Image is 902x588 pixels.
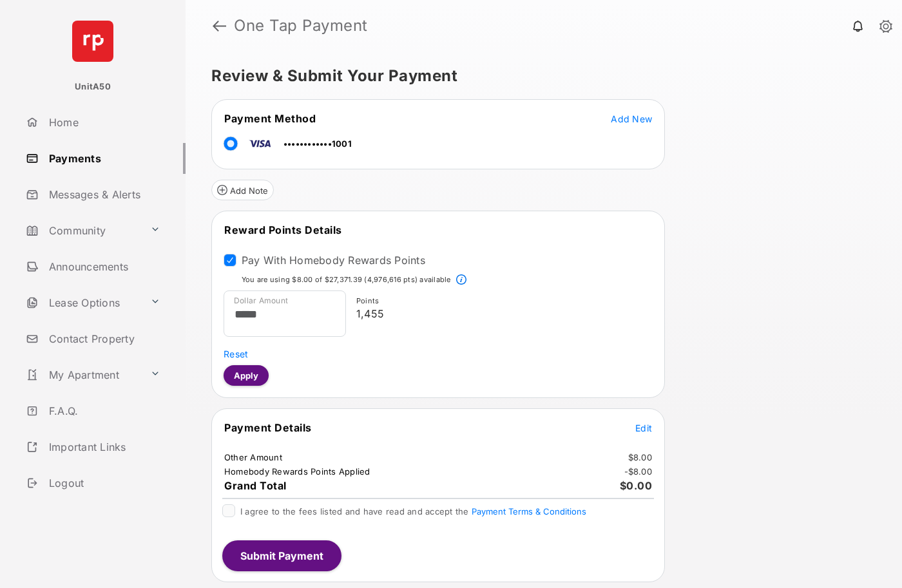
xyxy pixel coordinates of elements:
span: Edit [635,422,652,433]
strong: One Tap Payment [234,18,368,33]
span: Reward Points Details [224,223,342,236]
span: Reset [224,348,248,359]
a: Logout [21,468,186,498]
button: Reset [224,347,248,360]
button: Apply [224,365,269,386]
a: F.A.Q. [21,395,186,426]
h5: Review & Submit Your Payment [211,68,866,84]
button: I agree to the fees listed and have read and accept the [472,506,586,517]
a: My Apartment [21,359,145,390]
a: Home [21,107,186,138]
button: Add New [611,112,652,125]
td: Other Amount [224,451,283,463]
p: Points [356,296,648,307]
span: Payment Method [224,112,316,125]
a: Contact Property [21,323,186,354]
p: UnitA50 [75,81,111,93]
a: Important Links [21,432,166,462]
button: Submit Payment [222,540,341,571]
span: Grand Total [224,479,287,492]
button: Add Note [211,180,274,200]
a: Community [21,215,145,246]
a: Payments [21,143,186,174]
img: svg+xml;base64,PHN2ZyB4bWxucz0iaHR0cDovL3d3dy53My5vcmcvMjAwMC9zdmciIHdpZHRoPSI2NCIgaGVpZ2h0PSI2NC... [72,21,113,62]
span: ••••••••••••1001 [283,138,352,149]
a: Announcements [21,251,186,282]
span: $0.00 [620,479,653,492]
button: Edit [635,421,652,434]
p: You are using $8.00 of $27,371.39 (4,976,616 pts) available [242,274,451,285]
td: - $8.00 [624,466,653,477]
label: Pay With Homebody Rewards Points [242,254,425,267]
span: I agree to the fees listed and have read and accept the [240,506,586,517]
td: Homebody Rewards Points Applied [224,466,371,477]
span: Payment Details [224,421,312,434]
span: Add New [611,113,652,124]
a: Messages & Alerts [21,179,186,210]
a: Lease Options [21,287,145,318]
td: $8.00 [628,451,653,463]
p: 1,455 [356,306,648,321]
